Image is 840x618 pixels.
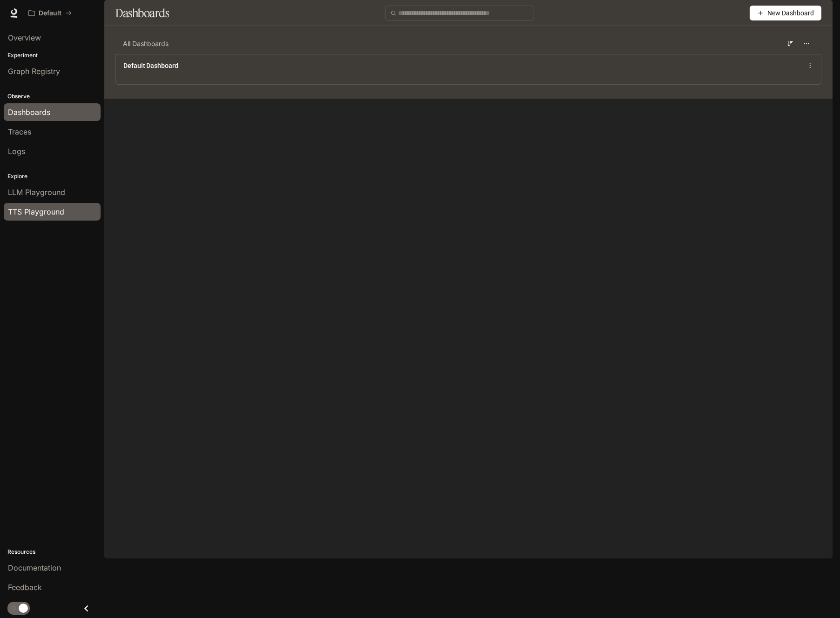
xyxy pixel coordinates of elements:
h1: Dashboards [115,4,169,22]
button: All workspaces [24,4,76,22]
p: Default [39,9,61,17]
span: All Dashboards [123,39,169,48]
a: Default Dashboard [123,61,178,70]
span: New Dashboard [767,8,814,18]
button: New Dashboard [750,6,821,20]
